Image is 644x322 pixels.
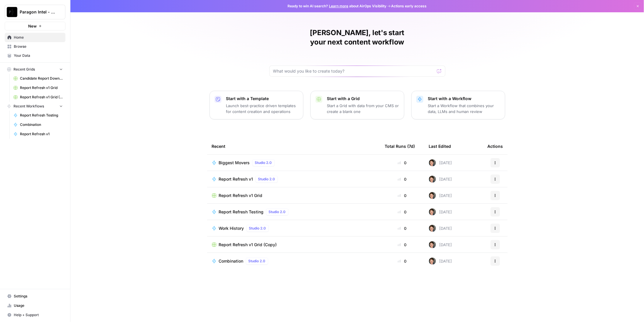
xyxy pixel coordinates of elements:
div: 0 [385,209,420,215]
span: Browse [14,44,63,49]
span: Biggest Movers [219,160,250,166]
div: [DATE] [429,176,452,183]
div: 0 [385,258,420,264]
span: Paragon Intel - Bill / Ty / [PERSON_NAME] R&D [20,9,55,15]
div: [DATE] [429,208,452,215]
img: qw00ik6ez51o8uf7vgx83yxyzow9 [429,192,436,199]
span: Report Refresh v1 Grid [20,85,63,90]
span: Combination [20,122,63,127]
span: Report Refresh v1 [20,131,63,137]
a: Report Refresh v1 Grid (Copy) [212,242,376,248]
img: qw00ik6ez51o8uf7vgx83yxyzow9 [429,176,436,183]
button: Recent Workflows [5,102,65,111]
span: Candidate Report Download Sheet [20,76,63,81]
a: Combination [11,120,65,129]
div: Actions [488,138,503,154]
a: CombinationStudio 2.0 [212,258,376,265]
span: Settings [14,294,63,299]
div: Recent [212,138,376,154]
div: 0 [385,242,420,248]
span: Studio 2.0 [255,160,272,165]
div: 0 [385,225,420,231]
img: qw00ik6ez51o8uf7vgx83yxyzow9 [429,208,436,215]
div: Total Runs (7d) [385,138,415,154]
span: Report Refresh v1 [219,176,253,182]
p: Start with a Grid [327,96,399,102]
span: Ready to win AI search? about AirOps Visibility [288,4,387,9]
span: Help + Support [14,312,63,318]
div: 0 [385,176,420,182]
p: Start a Grid with data from your CMS or create a blank one [327,103,399,114]
span: New [28,23,37,29]
a: Report Refresh TestingStudio 2.0 [212,208,376,215]
button: Start with a TemplateLaunch best-practice driven templates for content creation and operations [209,91,303,119]
a: Learn more [329,4,349,8]
span: Studio 2.0 [249,226,266,231]
p: Start with a Workflow [428,96,500,102]
span: Usage [14,303,63,308]
div: Last Edited [429,138,451,154]
a: Usage [5,301,65,310]
span: Report Refresh v1 Grid [219,193,263,198]
img: Paragon Intel - Bill / Ty / Colby R&D Logo [7,7,17,17]
span: Recent Workflows [13,104,44,109]
span: Home [14,35,63,40]
div: [DATE] [429,241,452,248]
div: [DATE] [429,192,452,199]
div: 0 [385,160,420,166]
a: Your Data [5,51,65,60]
div: [DATE] [429,159,452,166]
span: Studio 2.0 [249,258,266,264]
span: Recent Grids [13,67,35,72]
a: Browse [5,42,65,51]
p: Start with a Template [226,96,298,102]
div: 0 [385,193,420,198]
button: Start with a WorkflowStart a Workflow that combines your data, LLMs and human review [411,91,505,119]
span: Your Data [14,53,63,58]
a: Report Refresh v1Studio 2.0 [212,176,376,183]
button: New [5,22,65,30]
span: Report Refresh v1 Grid (Copy) [219,242,277,248]
img: qw00ik6ez51o8uf7vgx83yxyzow9 [429,241,436,248]
span: Report Refresh v1 Grid (Copy) [20,95,63,100]
button: Start with a GridStart a Grid with data from your CMS or create a blank one [310,91,404,119]
div: [DATE] [429,225,452,232]
div: [DATE] [429,258,452,265]
a: Candidate Report Download Sheet [11,74,65,83]
a: Work HistoryStudio 2.0 [212,225,376,232]
a: Report Refresh v1 Grid [212,193,376,198]
a: Report Refresh v1 [11,129,65,139]
span: Report Refresh Testing [20,113,63,118]
p: Start a Workflow that combines your data, LLMs and human review [428,103,500,114]
button: Workspace: Paragon Intel - Bill / Ty / Colby R&D [5,5,65,19]
a: Home [5,33,65,42]
a: Report Refresh Testing [11,111,65,120]
span: Work History [219,225,244,231]
a: Settings [5,292,65,301]
span: Studio 2.0 [258,177,275,182]
input: What would you like to create today? [273,68,435,74]
button: Recent Grids [5,65,65,74]
span: Actions early access [391,4,427,9]
a: Report Refresh v1 Grid (Copy) [11,93,65,102]
h1: [PERSON_NAME], let's start your next content workflow [269,28,445,47]
button: Help + Support [5,310,65,320]
a: Biggest MoversStudio 2.0 [212,159,376,166]
span: Report Refresh Testing [219,209,264,215]
a: Report Refresh v1 Grid [11,83,65,93]
img: qw00ik6ez51o8uf7vgx83yxyzow9 [429,225,436,232]
img: qw00ik6ez51o8uf7vgx83yxyzow9 [429,258,436,265]
span: Combination [219,258,244,264]
span: Studio 2.0 [269,209,286,215]
p: Launch best-practice driven templates for content creation and operations [226,103,298,114]
img: qw00ik6ez51o8uf7vgx83yxyzow9 [429,159,436,166]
